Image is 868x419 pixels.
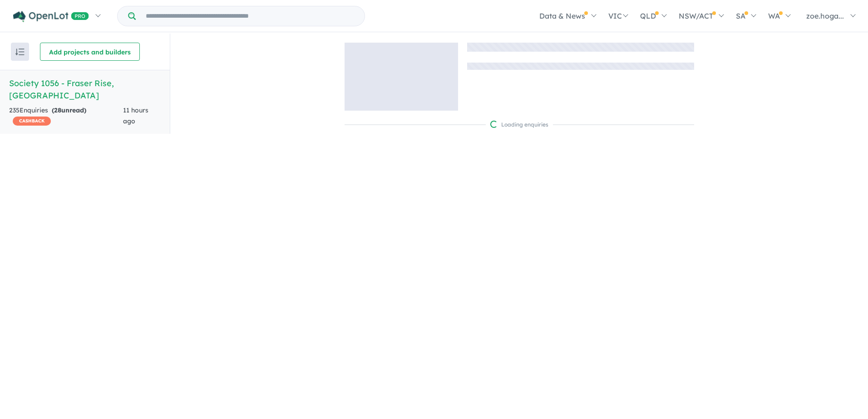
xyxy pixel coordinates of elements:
[138,6,363,26] input: Try estate name, suburb, builder or developer
[9,105,123,127] div: 235 Enquir ies
[806,11,844,20] span: zoe.hoga...
[15,49,25,55] img: sort.svg
[123,106,148,125] span: 11 hours ago
[13,11,89,22] img: Openlot PRO Logo White
[40,43,140,61] button: Add projects and builders
[52,106,86,114] strong: ( unread)
[54,106,61,114] span: 28
[9,77,161,102] h5: Society 1056 - Fraser Rise , [GEOGRAPHIC_DATA]
[490,120,548,129] div: Loading enquiries
[13,117,51,126] span: CASHBACK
